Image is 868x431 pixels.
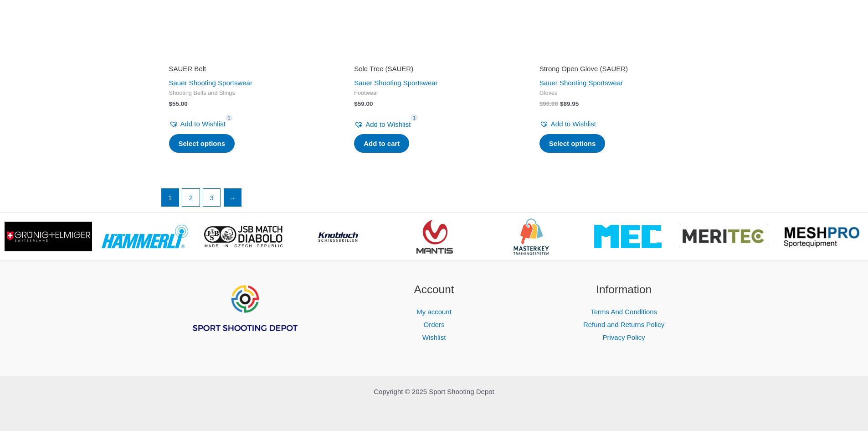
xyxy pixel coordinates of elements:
[169,79,252,87] a: Sauer Shooting Sportswear
[169,118,226,130] a: Add to Wishlist
[583,321,664,328] a: Refund and Returns Policy
[602,333,645,341] a: Privacy Policy
[169,134,235,153] a: Select options for “SAUER Belt”
[162,189,179,206] span: Page 1
[539,79,623,87] a: Sauer Shooting Sportswear
[354,64,514,73] h2: Sole Tree (SAUER)
[539,100,543,107] span: $
[424,321,445,328] a: Orders
[540,281,708,344] aside: Footer Widget 3
[169,52,329,62] iframe: Customer reviews powered by Trustpilot
[422,333,446,341] a: Wishlist
[354,79,437,87] a: Sauer Shooting Sportswear
[169,64,329,73] h2: SAUER Belt
[539,52,699,62] iframe: Customer reviews powered by Trustpilot
[539,64,699,73] h2: Strong Open Glove (SAUER)
[354,64,514,77] a: Sole Tree (SAUER)
[354,118,411,131] a: Add to Wishlist
[354,100,373,107] bdi: 59.00
[365,120,411,128] span: Add to Wishlist
[416,308,452,316] a: My account
[169,100,173,107] span: $
[539,100,558,107] bdi: 90.00
[169,100,188,107] bdi: 55.00
[203,189,221,206] a: Page 3
[560,100,564,107] span: $
[539,134,606,153] a: Select options for “Strong Open Glove (SAUER)”
[161,385,708,398] p: Copyright © 2025 Sport Shooting Depot
[591,308,657,316] a: Terms And Conditions
[161,188,708,211] nav: Product Pagination
[182,189,200,206] a: Page 2
[350,306,518,344] nav: Account
[539,64,699,77] a: Strong Open Glove (SAUER)
[540,306,708,344] nav: Information
[161,281,328,355] aside: Footer Widget 1
[551,120,596,128] span: Add to Wishlist
[539,118,596,130] a: Add to Wishlist
[560,100,579,107] bdi: 89.95
[350,281,518,298] h2: Account
[180,120,226,128] span: Add to Wishlist
[354,52,514,62] iframe: Customer reviews powered by Trustpilot
[354,100,358,107] span: $
[354,89,514,97] span: Footwear
[350,281,518,344] aside: Footer Widget 2
[169,89,329,97] span: Shooting Belts and Slings
[539,89,699,97] span: Gloves
[411,114,418,121] span: 1
[354,134,409,153] a: Add to cart: “Sole Tree (SAUER)”
[224,189,241,206] a: →
[226,114,233,121] span: 1
[169,64,329,77] a: SAUER Belt
[540,281,708,298] h2: Information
